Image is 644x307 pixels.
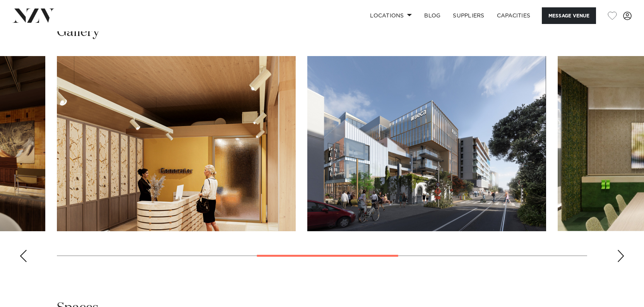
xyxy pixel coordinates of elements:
swiper-slide: 5 / 8 [307,56,546,231]
a: Locations [364,7,418,24]
a: Capacities [491,7,537,24]
swiper-slide: 4 / 8 [57,56,296,231]
button: Message Venue [542,7,596,24]
a: SUPPLIERS [447,7,490,24]
a: BLOG [418,7,447,24]
img: nzv-logo.png [12,9,55,22]
h2: Gallery [57,24,99,41]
